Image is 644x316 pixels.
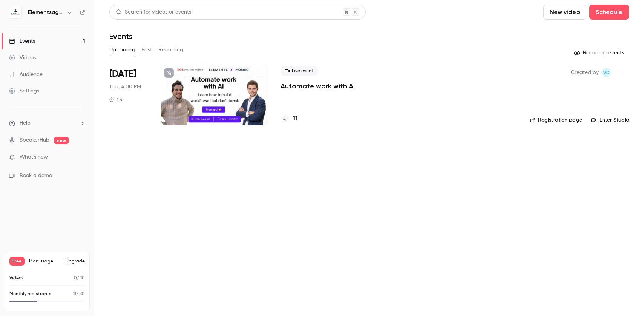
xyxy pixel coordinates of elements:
[74,276,77,281] span: 0
[109,83,141,91] span: Thu, 4:00 PM
[28,9,63,16] h6: Elementsagents
[293,114,298,124] h4: 11
[74,275,85,282] p: / 10
[54,137,69,144] span: new
[9,119,85,127] li: help-dropdown-opener
[543,5,586,20] button: New video
[9,54,36,62] div: Videos
[9,6,21,18] img: Elementsagents
[73,292,76,296] span: 11
[602,68,611,77] span: Vladimir de Ziegler
[9,37,35,45] div: Events
[281,82,355,91] a: Automate work with AI
[20,119,31,127] span: Help
[73,291,85,298] p: / 30
[76,154,85,161] iframe: Noticeable Trigger
[281,114,298,124] a: 11
[9,71,43,78] div: Audience
[589,5,629,20] button: Schedule
[66,258,85,264] button: Upgrade
[109,44,135,56] button: Upcoming
[530,116,582,124] a: Registration page
[9,87,39,95] div: Settings
[109,65,149,125] div: Sep 25 Thu, 4:00 PM (Europe/Lisbon)
[591,116,629,124] a: Enter Studio
[109,32,132,41] h1: Events
[570,47,629,59] button: Recurring events
[20,136,49,144] a: SpeakerHub
[9,275,24,282] p: Videos
[9,291,51,298] p: Monthly registrants
[571,68,599,77] span: Created by
[20,153,48,161] span: What's new
[603,68,610,77] span: Vd
[281,66,318,76] span: Live event
[29,258,61,264] span: Plan usage
[20,172,52,180] span: Book a demo
[109,68,136,80] span: [DATE]
[158,44,184,56] button: Recurring
[116,8,191,16] div: Search for videos or events
[109,97,122,103] div: 1 h
[141,44,152,56] button: Past
[9,257,25,266] span: Free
